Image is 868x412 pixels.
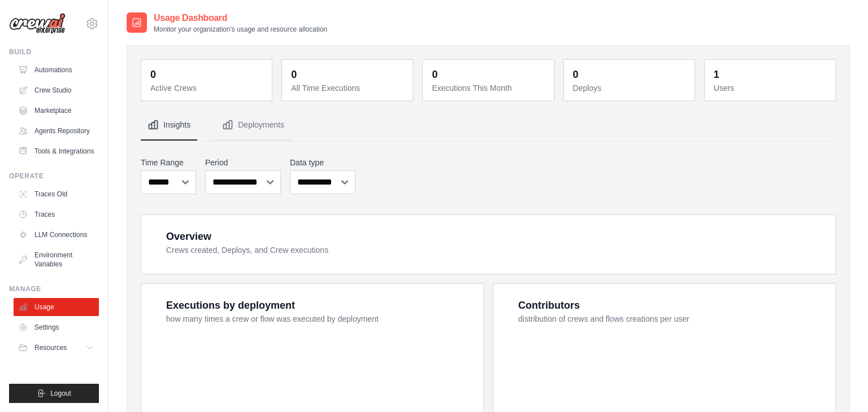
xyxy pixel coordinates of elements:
a: Usage [14,298,99,316]
button: Deployments [215,110,291,141]
button: Logout [9,384,99,403]
div: Contributors [518,297,580,313]
h2: Usage Dashboard [154,11,327,25]
div: Overview [166,229,211,244]
a: LLM Connections [14,226,99,244]
img: Logo [9,13,66,34]
div: 0 [291,67,297,82]
dt: distribution of crews and flows creations per user [518,313,822,325]
a: Marketplace [14,102,99,120]
dt: All Time Executions [291,82,406,94]
div: Executions by deployment [166,297,295,313]
dt: Users [714,82,828,94]
a: Automations [14,61,99,79]
a: Traces Old [14,185,99,203]
a: Tools & Integrations [14,142,99,160]
span: Logout [50,389,71,398]
label: Period [205,157,281,168]
div: 1 [714,67,719,82]
div: 0 [150,67,156,82]
nav: Tabs [141,110,836,141]
div: Operate [9,172,99,181]
div: 0 [573,67,579,82]
div: 0 [432,67,437,82]
button: Insights [141,110,197,141]
button: Resources [14,339,99,357]
div: Manage [9,284,99,293]
dt: Executions This Month [432,82,546,94]
dt: Crews created, Deploys, and Crew executions [166,244,822,256]
iframe: Chat Widget [811,358,868,412]
a: Settings [14,318,99,336]
span: Resources [34,343,67,352]
a: Agents Repository [14,122,99,140]
dt: Deploys [573,82,688,94]
label: Time Range [141,157,196,168]
a: Environment Variables [14,246,99,273]
a: Traces [14,205,99,223]
div: Build [9,47,99,56]
a: Crew Studio [14,81,99,99]
dt: how many times a crew or flow was executed by deployment [166,313,470,325]
label: Data type [290,157,355,168]
p: Monitor your organization's usage and resource allocation [154,25,327,34]
dt: Active Crews [150,82,265,94]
